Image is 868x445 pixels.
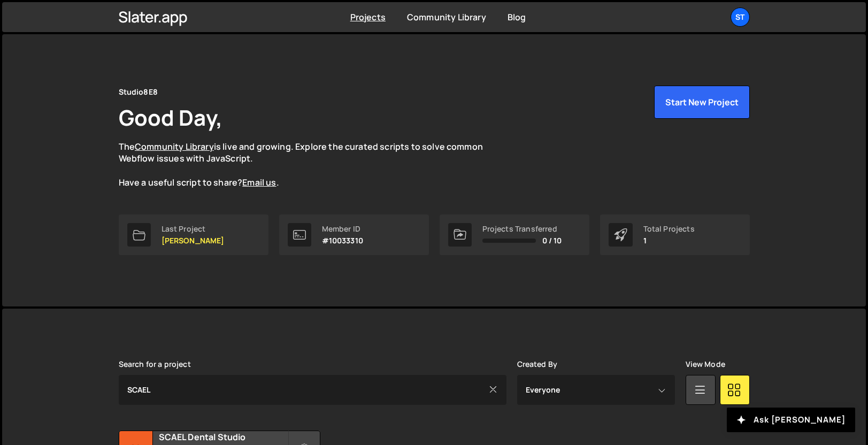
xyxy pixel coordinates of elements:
p: #10033310 [322,236,363,245]
button: Start New Project [654,86,750,119]
a: Projects [350,11,386,23]
p: 1 [643,236,695,245]
a: St [731,7,750,27]
a: Email us [242,177,276,188]
div: Studio8E8 [119,86,158,98]
a: Last Project [PERSON_NAME] [119,214,268,255]
p: [PERSON_NAME] [162,236,225,245]
span: 0 / 10 [542,236,562,245]
p: The is live and growing. Explore the curated scripts to solve common Webflow issues with JavaScri... [119,141,504,189]
input: Type your project... [119,375,506,405]
h2: SCAEL Dental Studio [159,431,288,443]
h1: Good Day, [119,103,222,132]
a: Blog [508,11,526,23]
label: View Mode [686,360,725,369]
div: Total Projects [643,225,695,233]
div: Last Project [162,225,225,233]
div: Projects Transferred [482,225,562,233]
div: Member ID [322,225,363,233]
a: Community Library [135,141,214,152]
a: Community Library [407,11,486,23]
label: Search for a project [119,360,191,369]
button: Ask [PERSON_NAME] [727,408,855,432]
label: Created By [517,360,558,369]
